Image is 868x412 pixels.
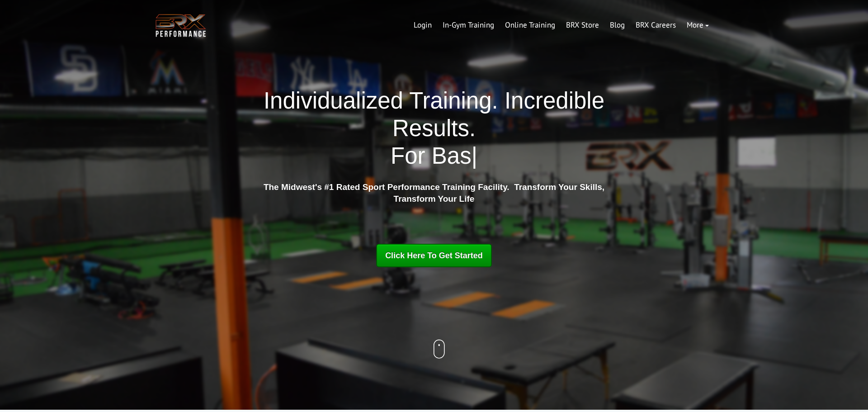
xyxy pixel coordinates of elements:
strong: The Midwest's #1 Rated Sport Performance Training Facility. Transform Your Skills, Transform Your... [264,182,604,204]
a: BRX Careers [630,14,681,36]
span: | [472,143,477,169]
a: In-Gym Training [437,14,500,36]
a: More [681,14,714,36]
a: BRX Store [561,14,604,36]
div: Navigation Menu [408,14,714,36]
span: Click Here To Get Started [385,251,483,260]
a: Login [408,14,437,36]
h1: Individualized Training. Incredible Results. [260,87,608,170]
span: For Bas [391,143,472,169]
a: Blog [604,14,630,36]
a: Online Training [500,14,561,36]
a: Click Here To Get Started [376,244,492,267]
img: BRX Transparent Logo-2 [154,12,208,39]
